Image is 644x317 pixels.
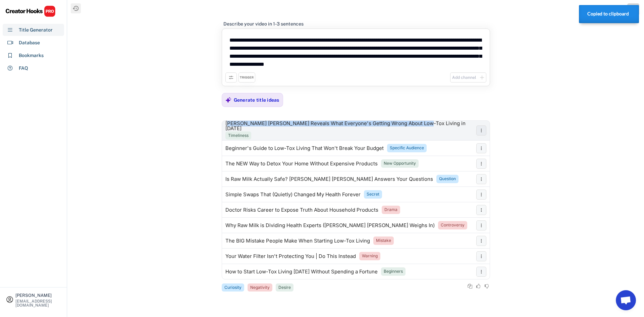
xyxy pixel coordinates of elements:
div: How to Start Low-Tox Living [DATE] Without Spending a Fortune [225,269,378,274]
img: CHPRO%20Logo.svg [5,5,56,17]
div: [PERSON_NAME] [PERSON_NAME] Reveals What Everyone's Getting Wrong About Low-Tox Living in [DATE] [225,121,473,131]
div: Database [19,39,40,46]
div: Why Raw Milk is Dividing Health Experts ([PERSON_NAME] [PERSON_NAME] Weighs In) [225,223,435,228]
div: Warning [362,253,378,259]
div: Negativity [250,285,270,290]
div: Add channel [452,75,476,81]
div: New Opportunity [384,161,416,166]
div: Curiosity [224,285,241,290]
div: Drama [384,207,397,213]
div: TRIGGER [240,75,254,80]
div: Mistake [376,238,391,244]
div: Doctor Risks Career to Expose Truth About Household Products [225,207,378,213]
div: Question [439,176,456,182]
div: Title Generator [19,27,53,34]
div: Desire [278,285,291,290]
div: Simple Swaps That (Quietly) Changed My Health Forever [225,192,361,197]
div: Controversy [441,222,465,228]
div: Describe your video in 1-3 sentences [223,21,304,27]
div: Specific Audience [390,145,424,151]
div: Your Water Filter Isn't Protecting You | Do This Instead [225,254,356,259]
strong: Copied to clipboard [587,11,629,16]
div: Beginners [384,269,403,274]
a: Open chat [616,290,636,310]
div: Generate title ideas [234,97,279,103]
div: Secret [367,192,379,197]
div: Timeliness [228,133,249,139]
div: The NEW Way to Detox Your Home Without Expensive Products [225,161,378,166]
div: Bookmarks [19,52,44,59]
div: Is Raw Milk Actually Safe? [PERSON_NAME] [PERSON_NAME] Answers Your Questions [225,176,433,182]
div: The BIG Mistake People Make When Starting Low-Tox Living [225,238,370,244]
div: [EMAIL_ADDRESS][DOMAIN_NAME] [15,299,61,307]
div: [PERSON_NAME] [15,293,61,298]
div: Beginner's Guide to Low-Tox Living That Won't Break Your Budget [225,146,384,151]
div: FAQ [19,65,28,72]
